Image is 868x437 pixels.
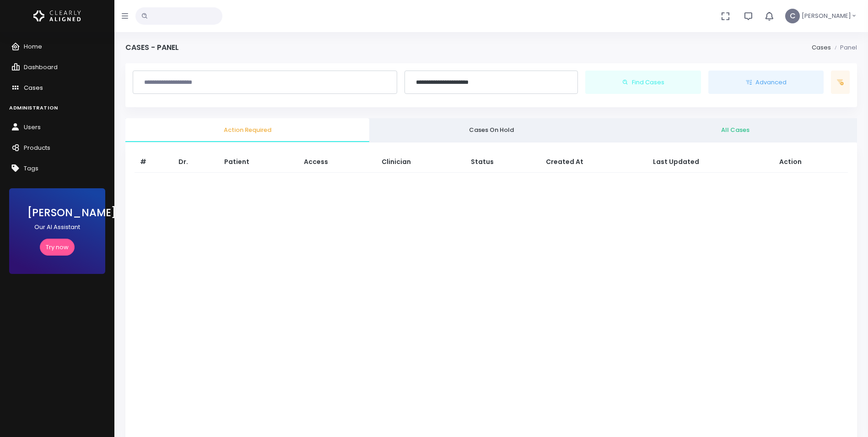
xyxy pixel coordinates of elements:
img: Logo Horizontal [33,6,81,26]
span: C [785,9,800,23]
button: Find Cases [585,71,701,94]
h4: Cases - Panel [125,43,179,52]
th: Access [298,152,376,173]
th: # [135,152,173,173]
th: Action [774,152,848,173]
span: [PERSON_NAME] [802,11,851,21]
button: Advanced [708,71,824,94]
span: Tags [24,164,38,173]
p: Our AI Assistant [27,223,87,232]
th: Patient [219,152,299,173]
th: Last Updated [647,152,774,173]
span: Dashboard [24,63,58,71]
span: All Cases [620,126,850,135]
a: Try now [40,239,75,256]
span: Users [24,123,41,131]
li: Panel [831,43,857,52]
th: Status [465,152,540,173]
span: Products [24,143,50,152]
th: Dr. [173,152,219,173]
span: Home [24,42,42,51]
span: Cases On Hold [377,126,606,135]
a: Cases [812,43,831,52]
th: Clinician [376,152,465,173]
th: Created At [540,152,647,173]
span: Action Required [133,126,362,135]
h3: [PERSON_NAME] [27,207,87,219]
span: Cases [24,83,43,92]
